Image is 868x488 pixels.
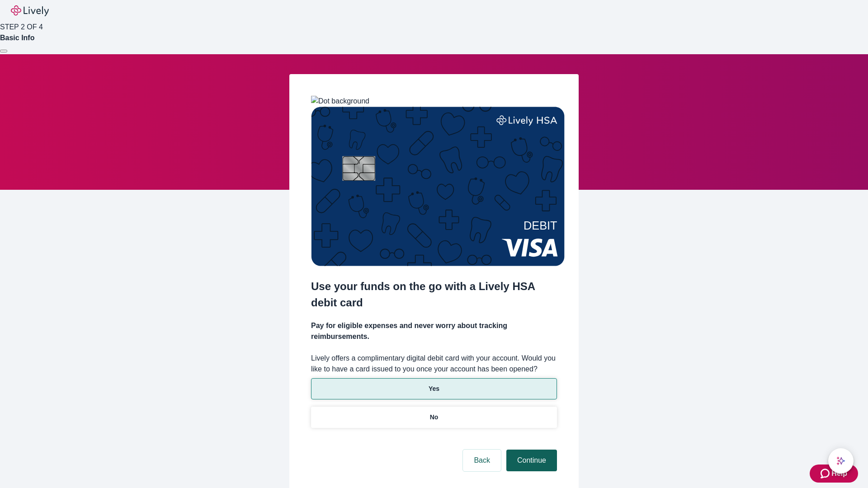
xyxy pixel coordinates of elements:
h4: Pay for eligible expenses and never worry about tracking reimbursements. [311,320,557,342]
img: Dot background [311,96,369,107]
button: Back [463,450,501,471]
svg: Lively AI Assistant [836,456,845,465]
span: Help [831,468,847,479]
button: Zendesk support iconHelp [810,465,858,483]
img: Lively [11,5,49,16]
button: Yes [311,378,557,399]
svg: Zendesk support icon [821,468,831,479]
button: chat [828,448,854,474]
p: Yes [429,384,439,394]
h2: Use your funds on the go with a Lively HSA debit card [311,278,557,311]
button: No [311,407,557,428]
button: Continue [506,450,557,471]
img: Debit card [311,107,565,266]
p: No [430,413,439,422]
label: Lively offers a complimentary digital debit card with your account. Would you like to have a card... [311,353,557,375]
